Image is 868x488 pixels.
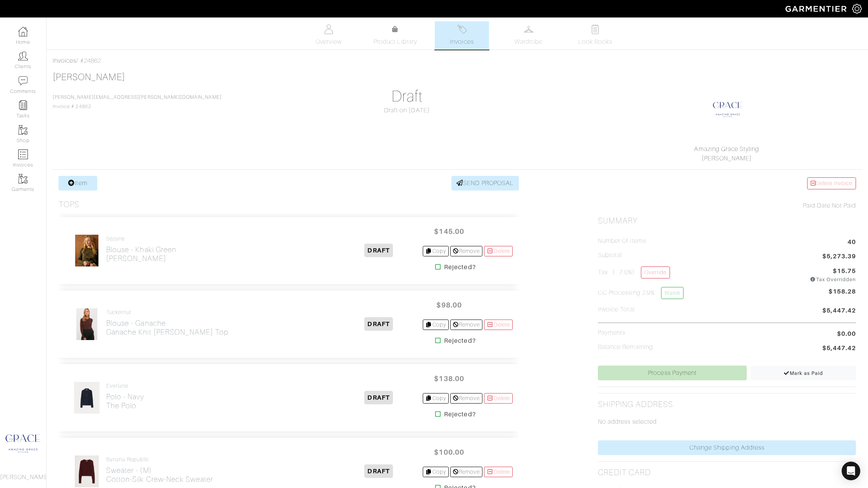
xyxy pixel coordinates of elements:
[661,287,684,299] a: Waive
[457,24,467,34] img: orders-27d20c2124de7fd6de4e0e44c1d41de31381a507db9b33961299e4e07d508b8c.svg
[106,309,229,337] a: Tuckernut Blouse - GanacheGanache Knit [PERSON_NAME] Top
[59,176,97,191] a: Item
[524,24,534,34] img: wardrobe-487a4870c1b7c33e795ec22d11cfc2ed9d08956e64fb3008fe2437562e282088.svg
[278,106,536,115] div: Draft on [DATE]
[75,234,99,267] img: X4ozarRHHigshBEnzAbk6G8E
[598,329,625,337] h5: Payments
[18,51,28,61] img: clients-icon-6bae9207a08558b7cb47a8932f037763ab4055f8c8b6bfacd5dc20c3e0201464.png
[76,308,98,340] img: ocT2iaHCC4wpRaAbAeQy3QQ6
[847,237,856,248] span: 40
[501,21,556,50] a: Wardrobe
[106,383,145,389] h4: Everlane
[598,468,651,478] h2: Credit Card
[484,467,513,477] a: Delete
[598,287,684,299] h5: CC Processing 2.9%
[18,174,28,184] img: garments-icon-b7da505a4dc4fd61783c78ac3ca0ef83fa9d6f193b1c9dc38574b1d14d53ca28.png
[18,27,28,36] img: dashboard-icon-dbcd8f5a0b271acd01030246c82b418ddd0df26cd7fceb0bd07c9910d44c42f6.png
[450,467,482,477] a: Remove
[591,24,600,34] img: todo-9ac3debb85659649dc8f770b8b6100bb5dab4b48dedcbae339e5042a72dfd3cc.svg
[53,72,125,82] a: [PERSON_NAME]
[59,200,79,210] h3: Tops
[598,417,856,426] p: No address selected
[301,21,356,50] a: Overview
[751,366,856,380] a: Mark as Paid
[828,287,856,302] span: $158.28
[426,223,472,240] span: $145.00
[53,95,222,109] span: Invoice # 24862
[53,95,222,100] a: [PERSON_NAME][EMAIL_ADDRESS][PERSON_NAME][DOMAIN_NAME]
[278,87,536,106] h1: Draft
[74,455,99,488] img: t27JeorDhZwkpQUJ93wyQCNm
[598,344,653,351] h5: Balance Remaining
[852,4,862,14] img: gear-icon-white-bd11855cb880d31180b6d7d6211b90ccbf57a29d726f0c71d8c61bd08dd39cc2.png
[598,216,856,226] h2: Summary
[364,391,393,404] span: DRAFT
[106,392,145,410] h2: Polo - Navy The Polo
[708,90,747,129] img: 1624803712083.png.png
[694,146,759,153] a: Amazing Grace Styling
[484,320,513,330] a: Delete
[444,263,475,272] strong: Rejected?
[106,319,229,337] h2: Blouse - Ganache Ganache Knit [PERSON_NAME] Top
[106,383,145,410] a: Everlane Polo - NavyThe Polo
[423,393,449,404] a: Copy
[426,370,472,387] span: $138.00
[18,125,28,135] img: garments-icon-b7da505a4dc4fd61783c78ac3ca0ef83fa9d6f193b1c9dc38574b1d14d53ca28.png
[423,320,449,330] a: Copy
[106,456,213,484] a: Banana Republic Sweater - (M)Cotton-Silk Crew-Neck Sweater
[53,57,76,64] a: Invoices
[578,37,613,46] span: Look Books
[702,155,752,162] a: [PERSON_NAME]
[598,266,670,280] h5: Tax ( : 7.0%)
[484,393,513,404] a: Delete
[364,317,393,331] span: DRAFT
[426,297,472,313] span: $98.00
[598,306,635,313] h5: Invoice Total
[598,440,856,455] a: Change Shipping Address
[106,245,176,263] h2: Blouse - khaki green [PERSON_NAME]
[106,235,176,242] h4: Sezane
[782,2,852,15] img: garmentier-logo-header-white-b43fb05a5012e4ada735d5af1a66efaba907eab6374d6393d1fbf88cb4ef424d.png
[444,336,475,345] strong: Rejected?
[106,235,176,263] a: Sezane Blouse - khaki green[PERSON_NAME]
[598,400,673,409] h2: Shipping Address
[784,370,823,376] span: Mark as Paid
[364,244,393,257] span: DRAFT
[451,176,519,191] a: SEND PROPOSAL
[822,344,856,354] span: $5,447.42
[426,444,472,461] span: $100.00
[106,309,229,316] h4: Tuckernut
[74,381,100,414] img: hXjyJG8o7R3SamshTUsiPDpG
[450,393,482,404] a: Remove
[484,246,513,256] a: Delete
[18,76,28,86] img: comment-icon-a0a6a9ef722e966f86d9cbdc48e553b5cf19dbc54f86b18d962a5391bc8f6eb6.png
[435,21,489,50] a: Invoices
[837,329,856,339] span: $0.00
[810,276,856,283] div: Tax Overridden
[423,246,449,256] a: Copy
[368,25,422,46] a: Product Library
[842,462,860,480] div: Open Intercom Messenger
[450,37,474,46] span: Invoices
[822,252,856,262] span: $5,273.39
[53,56,862,65] div: / #24862
[106,456,213,463] h4: Banana Republic
[106,466,213,484] h2: Sweater - (M) Cotton-Silk Crew-Neck Sweater
[803,202,832,209] span: Paid Date:
[598,237,646,245] h5: Number of Items
[315,37,341,46] span: Overview
[423,467,449,477] a: Copy
[641,266,670,278] a: Override
[807,177,856,189] a: Delete Invoice
[18,149,28,159] img: orders-icon-0abe47150d42831381b5fb84f609e132dff9fe21cb692f30cb5eec754e2cba89.png
[18,100,28,110] img: reminder-icon-8004d30b9f0a5d33ae49ab947aed9ed385cf756f9e5892f1edd6e32f2345188e.png
[822,306,856,316] span: $5,447.42
[444,410,475,419] strong: Rejected?
[598,252,622,259] h5: Subtotal
[598,201,856,210] div: Not Paid
[324,24,334,34] img: basicinfo-40fd8af6dae0f16599ec9e87c0ef1c0a1fdea2edbe929e3d69a839185d80c458.svg
[568,21,622,50] a: Look Books
[364,464,393,478] span: DRAFT
[833,266,856,276] span: $15.75
[515,37,542,46] span: Wardrobe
